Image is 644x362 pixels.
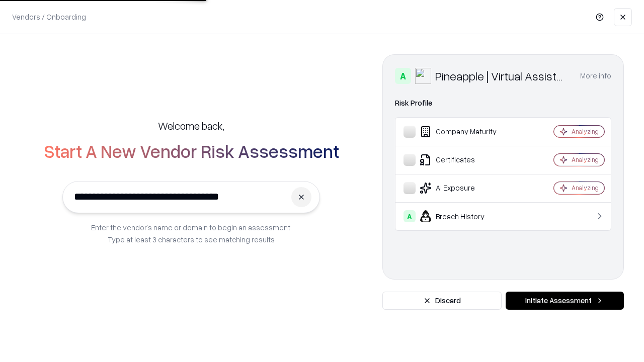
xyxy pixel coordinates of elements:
[12,12,86,22] p: Vendors / Onboarding
[580,67,611,85] button: More info
[404,182,524,194] div: AI Exposure
[415,68,431,84] img: Pineapple | Virtual Assistant Agency
[404,210,524,222] div: Breach History
[572,127,599,136] div: Analyzing
[158,119,224,133] h5: Welcome back,
[435,68,568,84] div: Pineapple | Virtual Assistant Agency
[91,221,292,245] p: Enter the vendor’s name or domain to begin an assessment. Type at least 3 characters to see match...
[404,126,524,138] div: Company Maturity
[572,184,599,192] div: Analyzing
[404,154,524,166] div: Certificates
[395,68,411,84] div: A
[382,292,502,310] button: Discard
[395,97,611,109] div: Risk Profile
[44,141,339,161] h2: Start A New Vendor Risk Assessment
[572,155,599,164] div: Analyzing
[404,210,416,222] div: A
[506,292,624,310] button: Initiate Assessment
